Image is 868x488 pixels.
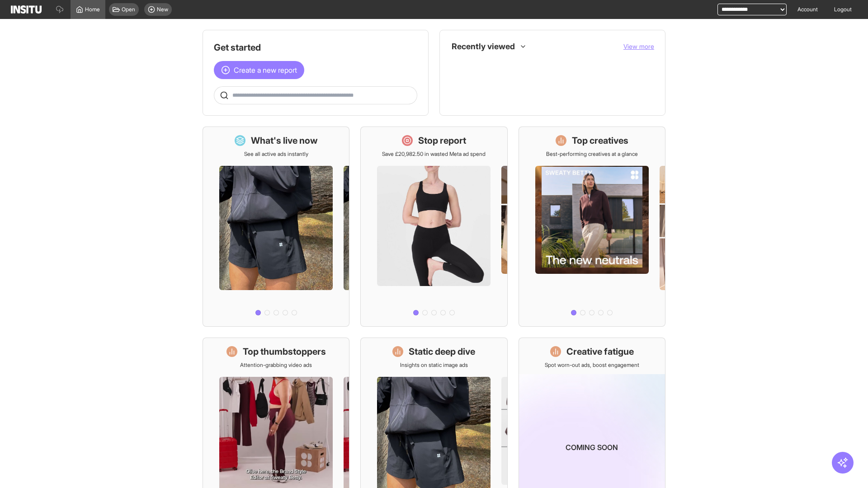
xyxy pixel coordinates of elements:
p: Insights on static image ads [400,361,468,369]
h1: Stop report [418,134,466,147]
h1: Get started [214,41,417,54]
img: Logo [11,5,42,14]
h1: Top thumbstoppers [243,345,326,358]
span: New [157,6,168,13]
span: View more [623,42,654,50]
a: Stop reportSave £20,982.50 in wasted Meta ad spend [360,127,507,327]
button: View more [623,42,654,51]
button: Create a new report [214,61,304,79]
span: Placements [471,61,647,68]
span: Home [85,6,100,13]
h1: Top creatives [572,134,628,147]
p: Best-performing creatives at a glance [546,150,638,158]
a: What's live nowSee all active ads instantly [203,127,349,327]
h1: Static deep dive [409,345,475,358]
a: Top creativesBest-performing creatives at a glance [519,127,665,327]
span: Open [122,6,135,13]
p: Save £20,982.50 in wasted Meta ad spend [382,150,486,158]
span: Create a new report [234,65,297,75]
h1: What's live now [251,134,318,147]
div: Insights [454,59,465,70]
p: Attention-grabbing video ads [240,361,312,369]
p: See all active ads instantly [244,150,308,158]
span: Placements [471,61,499,68]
